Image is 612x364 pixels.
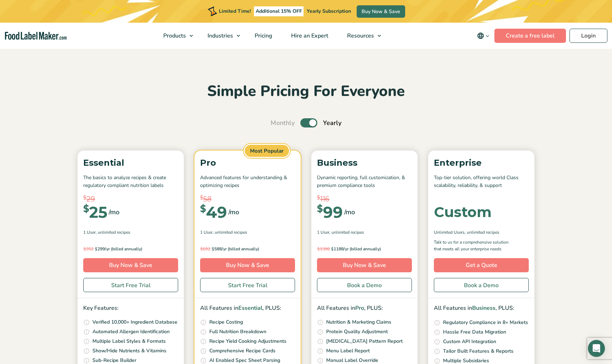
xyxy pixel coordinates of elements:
[209,318,243,326] p: Recipe Costing
[271,118,295,128] span: Monthly
[92,318,177,326] p: Verified 10,000+ Ingredient Database
[282,23,336,49] a: Hire an Expert
[228,207,239,217] span: /mo
[205,32,234,40] span: Industries
[344,207,355,217] span: /mo
[109,207,119,217] span: /mo
[329,229,364,235] span: , Unlimited Recipes
[200,278,295,292] a: Start Free Trial
[96,229,130,235] span: , Unlimited Recipes
[317,304,412,313] p: All Features in , PLUS:
[200,245,295,252] p: 588/yr (billed annually)
[323,118,341,128] span: Yearly
[443,328,506,336] p: Hassle Free Data Migration
[86,194,95,204] span: 29
[588,340,605,357] div: Open Intercom Messenger
[154,23,197,49] a: Products
[83,229,96,235] span: 1 User
[253,32,273,40] span: Pricing
[83,304,178,313] p: Key Features:
[219,8,251,15] span: Limited Time!
[83,156,178,170] p: Essential
[326,328,388,336] p: Protein Quality Adjustment
[92,328,170,336] p: Automated Allergen Identification
[200,204,206,214] span: $
[212,229,247,235] span: , Unlimited Recipes
[95,246,97,251] span: $
[200,304,295,313] p: All Features in , PLUS:
[317,204,323,214] span: $
[317,194,320,202] span: $
[465,229,499,235] span: , Unlimited Recipes
[317,258,412,272] a: Buy Now & Save
[317,204,343,220] div: 99
[245,23,280,49] a: Pricing
[74,82,538,101] h2: Simple Pricing For Everyone
[200,229,212,235] span: 1 User
[209,337,287,345] p: Recipe Yield Cooking Adjustments
[92,337,166,345] p: Multiple Label Styles & Formats
[317,174,412,190] p: Dynamic reporting, full customization, & premium compliance tools
[494,29,566,43] a: Create a free label
[244,144,290,158] span: Most Popular
[300,118,317,127] label: Toggle
[200,258,295,272] a: Buy Now & Save
[83,258,178,272] a: Buy Now & Save
[317,229,329,235] span: 1 User
[307,8,351,15] span: Yearly Subscription
[200,156,295,170] p: Pro
[443,319,528,326] p: Regulatory Compliance in 8+ Markets
[472,304,495,312] span: Business
[198,23,244,49] a: Industries
[434,156,529,170] p: Enterprise
[317,246,320,251] span: $
[434,304,529,313] p: All Features in , PLUS:
[83,174,178,190] p: The basics to analyze recipes & create regulatory compliant nutrition labels
[434,205,492,219] div: Custom
[338,23,385,49] a: Resources
[355,304,364,312] span: Pro
[434,239,515,252] p: Talk to us for a comprehensive solution that meets all your enterprise needs
[200,174,295,190] p: Advanced features for understanding & optimizing recipes
[569,29,607,43] a: Login
[326,337,403,345] p: [MEDICAL_DATA] Pattern Report
[317,246,330,252] del: 1398
[200,246,203,251] span: $
[434,258,529,272] a: Get a Quote
[209,328,266,336] p: Full Nutrition Breakdown
[345,32,375,40] span: Resources
[83,246,93,252] del: 352
[434,278,529,292] a: Book a Demo
[317,278,412,292] a: Book a Demo
[326,318,391,326] p: Nutrition & Marketing Claims
[83,245,178,252] p: 299/yr (billed annually)
[357,5,405,18] a: Buy Now & Save
[83,194,86,202] span: $
[83,246,86,251] span: $
[434,174,529,190] p: Top-tier solution, offering world Class scalability, reliability, & support
[200,246,210,252] del: 692
[203,194,211,204] span: 58
[238,304,262,312] span: Essential
[211,246,214,251] span: $
[83,204,107,220] div: 25
[83,278,178,292] a: Start Free Trial
[200,194,203,202] span: $
[254,6,304,16] span: Additional 15% OFF
[317,156,412,170] p: Business
[320,194,329,204] span: 116
[92,347,166,355] p: Show/Hide Nutrients & Vitamins
[209,347,276,355] p: Comprehensive Recipe Cards
[200,204,227,220] div: 49
[331,246,334,251] span: $
[317,245,412,252] p: 1188/yr (billed annually)
[289,32,329,40] span: Hire an Expert
[443,338,496,346] p: Custom API Integration
[83,204,89,214] span: $
[434,229,465,235] span: Unlimited Users
[326,347,370,355] p: Menu Label Report
[161,32,187,40] span: Products
[443,347,514,355] p: Tailor Built Features & Reports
